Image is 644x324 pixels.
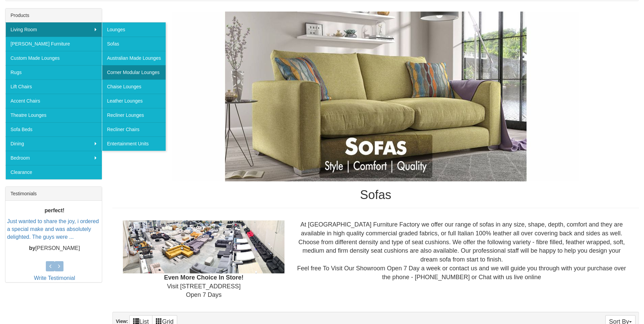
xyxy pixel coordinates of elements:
[5,37,102,51] a: [PERSON_NAME] Furniture
[290,220,633,282] div: At [GEOGRAPHIC_DATA] Furniture Factory we offer our range of sofas in any size, shape, depth, com...
[7,218,99,240] a: Just wanted to share the joy, i ordered a special make and was absolutely delighted. The guys wer...
[44,208,65,213] b: perfect!
[5,51,102,65] a: Custom Made Lounges
[112,188,639,202] h1: Sofas
[118,220,290,300] div: Visit [STREET_ADDRESS] Open 7 Days
[102,51,166,65] a: Australian Made Lounges
[5,22,102,37] a: Living Room
[102,37,166,51] a: Sofas
[5,79,102,94] a: Lift Chairs
[123,220,284,273] img: Showroom
[102,65,166,79] a: Corner Modular Lounges
[34,275,75,281] a: Write Testimonial
[7,245,102,252] p: [PERSON_NAME]
[29,245,35,251] b: by
[5,151,102,165] a: Bedroom
[5,94,102,108] a: Accent Chairs
[102,108,166,122] a: Recliner Lounges
[5,108,102,122] a: Theatre Lounges
[5,165,102,179] a: Clearance
[116,319,128,324] strong: View:
[5,65,102,79] a: Rugs
[172,12,579,181] img: Sofas
[5,8,102,22] div: Products
[164,274,243,281] b: Even More Choice In Store!
[102,122,166,137] a: Recliner Chairs
[102,94,166,108] a: Leather Lounges
[5,187,102,201] div: Testimonials
[5,122,102,137] a: Sofa Beds
[102,137,166,151] a: Entertainment Units
[5,137,102,151] a: Dining
[102,22,166,37] a: Lounges
[102,79,166,94] a: Chaise Lounges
